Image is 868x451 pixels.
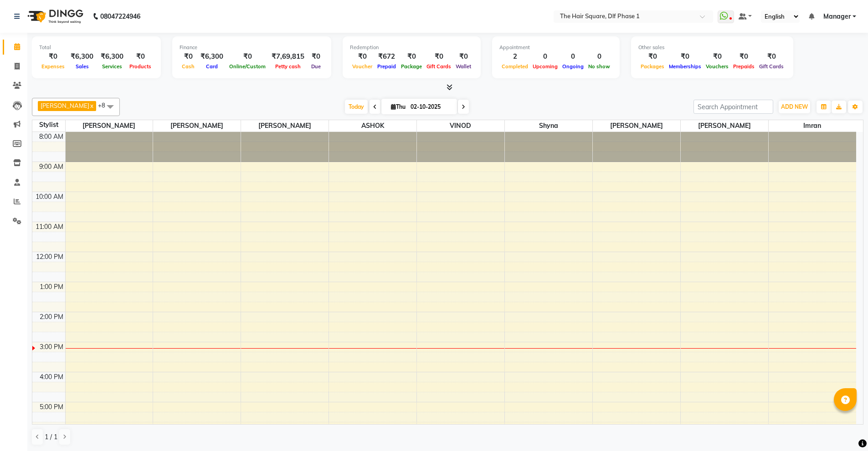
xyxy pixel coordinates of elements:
[830,415,859,442] iframe: chat widget
[100,63,124,70] span: Services
[350,51,375,62] div: ₹0
[389,103,408,110] span: Thu
[39,63,67,70] span: Expenses
[227,63,268,70] span: Online/Custom
[453,63,473,70] span: Wallet
[530,51,560,62] div: 0
[32,120,65,130] div: Stylist
[757,51,786,62] div: ₹0
[499,51,530,62] div: 2
[781,103,808,110] span: ADD NEW
[731,63,757,70] span: Prepaids
[399,63,424,70] span: Package
[693,100,773,114] input: Search Appointment
[127,51,154,62] div: ₹0
[704,51,731,62] div: ₹0
[97,51,127,62] div: ₹6,300
[757,63,786,70] span: Gift Cards
[66,120,153,132] span: [PERSON_NAME]
[180,44,324,51] div: Finance
[38,342,65,352] div: 3:00 PM
[560,51,586,62] div: 0
[375,63,398,70] span: Prepaid
[769,120,857,132] span: imran
[37,162,65,172] div: 9:00 AM
[704,63,731,70] span: Vouchers
[424,63,453,70] span: Gift Cards
[329,120,416,132] span: ASHOK
[779,101,810,113] button: ADD NEW
[823,12,851,21] span: Manager
[41,102,89,109] span: [PERSON_NAME]
[268,51,308,62] div: ₹7,69,815
[38,372,65,382] div: 4:00 PM
[73,63,91,70] span: Sales
[241,120,329,132] span: [PERSON_NAME]
[424,51,453,62] div: ₹0
[37,132,65,142] div: 8:00 AM
[23,4,86,29] img: logo
[399,51,424,62] div: ₹0
[100,4,140,29] b: 08047224946
[350,63,375,70] span: Voucher
[586,63,612,70] span: No show
[499,63,530,70] span: Completed
[127,63,154,70] span: Products
[98,101,112,109] span: +8
[505,120,592,132] span: Shyna
[417,120,504,132] span: VINOD
[38,402,65,412] div: 5:00 PM
[67,51,97,62] div: ₹6,300
[345,100,368,114] span: Today
[638,51,667,62] div: ₹0
[180,51,197,62] div: ₹0
[408,100,453,114] input: 2025-10-02
[309,63,323,70] span: Due
[530,63,560,70] span: Upcoming
[34,192,65,202] div: 10:00 AM
[499,44,612,51] div: Appointment
[638,63,667,70] span: Packages
[197,51,227,62] div: ₹6,300
[34,222,65,232] div: 11:00 AM
[593,120,680,132] span: [PERSON_NAME]
[350,44,473,51] div: Redemption
[308,51,324,62] div: ₹0
[39,51,67,62] div: ₹0
[39,44,154,51] div: Total
[45,432,57,442] span: 1 / 1
[560,63,586,70] span: Ongoing
[638,44,786,51] div: Other sales
[38,312,65,322] div: 2:00 PM
[273,63,303,70] span: Petty cash
[89,102,93,109] a: x
[681,120,768,132] span: [PERSON_NAME]
[180,63,197,70] span: Cash
[153,120,241,132] span: [PERSON_NAME]
[667,63,704,70] span: Memberships
[375,51,399,62] div: ₹672
[34,252,65,262] div: 12:00 PM
[731,51,757,62] div: ₹0
[453,51,473,62] div: ₹0
[667,51,704,62] div: ₹0
[227,51,268,62] div: ₹0
[586,51,612,62] div: 0
[38,282,65,292] div: 1:00 PM
[204,63,220,70] span: Card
